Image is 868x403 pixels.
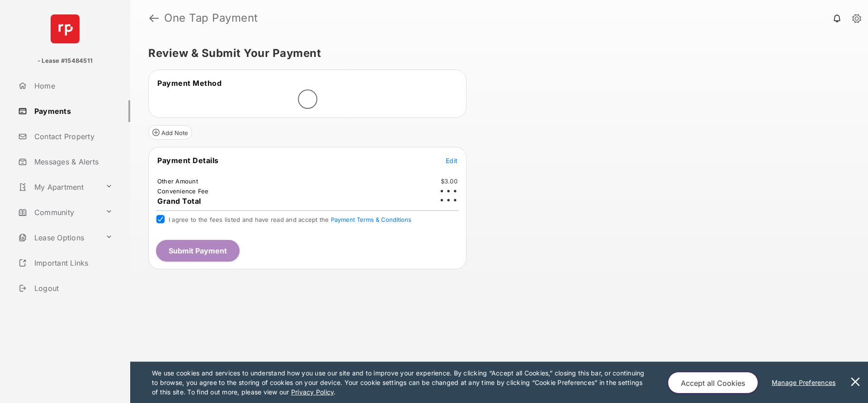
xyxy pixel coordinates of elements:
[14,151,130,173] a: Messages & Alerts
[169,216,411,223] span: I agree to the fees listed and have read and accept the
[772,379,840,386] u: Manage Preferences
[148,48,843,59] h5: Review & Submit Your Payment
[157,177,198,185] td: Other Amount
[331,216,411,223] button: I agree to the fees listed and have read and accept the
[14,176,102,198] a: My Apartment
[14,75,130,97] a: Home
[668,372,758,394] button: Accept all Cookies
[157,156,219,165] span: Payment Details
[51,14,80,43] img: svg+xml;base64,PHN2ZyB4bWxucz0iaHR0cDovL3d3dy53My5vcmcvMjAwMC9zdmciIHdpZHRoPSI2NCIgaGVpZ2h0PSI2NC...
[148,125,192,140] button: Add Note
[157,79,222,88] span: Payment Method
[14,277,130,299] a: Logout
[14,201,102,223] a: Community
[446,156,458,165] button: Edit
[164,13,258,23] strong: One Tap Payment
[446,157,458,164] span: Edit
[156,240,240,262] button: Submit Payment
[14,126,130,147] a: Contact Property
[157,197,201,206] span: Grand Total
[152,368,649,397] p: We use cookies and services to understand how you use our site and to improve your experience. By...
[291,388,334,396] u: Privacy Policy
[157,187,209,195] td: Convenience Fee
[38,56,93,66] p: - Lease #15484511
[14,100,130,122] a: Payments
[14,252,116,274] a: Important Links
[440,177,458,185] td: $3.00
[14,227,102,248] a: Lease Options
